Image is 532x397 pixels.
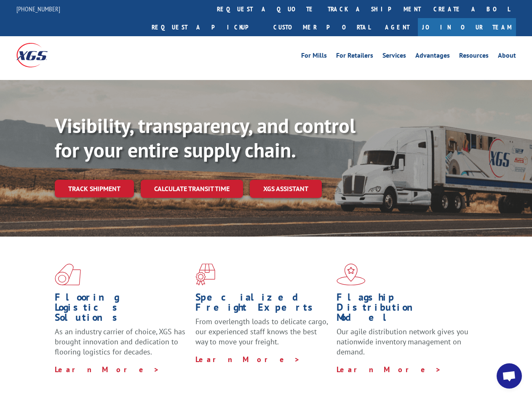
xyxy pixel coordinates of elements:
img: xgs-icon-total-supply-chain-intelligence-red [55,264,81,285]
img: xgs-icon-flagship-distribution-model-red [337,264,366,285]
a: Resources [459,52,489,61]
h1: Flooring Logistics Solutions [55,292,189,327]
a: [PHONE_NUMBER] [16,5,60,13]
a: Services [382,52,406,61]
b: Visibility, transparency, and control for your entire supply chain. [55,112,356,163]
div: Open chat [497,363,522,389]
img: xgs-icon-focused-on-flooring-red [195,264,215,285]
span: As an industry carrier of choice, XGS has brought innovation and dedication to flooring logistics... [55,327,185,357]
a: About [498,52,516,61]
a: Request a pickup [145,18,267,36]
a: XGS ASSISTANT [250,180,322,198]
a: Learn More > [337,365,441,374]
a: Track shipment [55,180,134,197]
a: Agent [377,18,418,36]
a: Calculate transit time [141,180,243,198]
h1: Flagship Distribution Model [337,292,471,327]
a: For Mills [301,52,327,61]
a: Join Our Team [418,18,516,36]
a: For Retailers [336,52,373,61]
a: Advantages [415,52,450,61]
a: Learn More > [195,354,300,364]
a: Customer Portal [267,18,377,36]
h1: Specialized Freight Experts [195,292,330,317]
p: From overlength loads to delicate cargo, our experienced staff knows the best way to move your fr... [195,317,330,354]
a: Learn More > [55,365,160,374]
span: Our agile distribution network gives you nationwide inventory management on demand. [337,327,468,357]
